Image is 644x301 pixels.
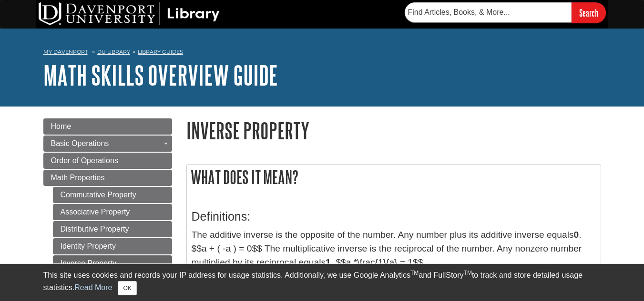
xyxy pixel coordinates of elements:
span: Basic Operations [51,139,109,147]
a: Commutative Property [53,187,172,203]
img: DU Library [39,2,220,25]
a: Read More [74,283,112,291]
span: Home [51,122,72,130]
a: DU Library [97,49,130,55]
form: Searches DU Library's articles, books, and more [405,2,606,23]
button: Close [118,281,136,295]
a: Library Guides [138,49,183,55]
div: This site uses cookies and records your IP address for usage statistics. Additionally, we use Goo... [43,270,601,295]
h1: Inverse Property [186,118,601,143]
h3: Definitions: [192,210,596,223]
a: Associative Property [53,204,172,220]
sup: TM [410,270,419,276]
sup: TM [464,270,472,276]
a: Order of Operations [43,153,172,169]
input: Search [572,2,606,23]
a: Math Skills Overview Guide [43,60,278,90]
a: Inverse Property [53,255,172,272]
a: Math Properties [43,170,172,186]
span: Math Properties [51,174,105,182]
p: The additive inverse is the opposite of the number. Any number plus its additive inverse equals .... [192,228,596,269]
a: Distributive Property [53,221,172,237]
span: Order of Operations [51,156,118,165]
a: My Davenport [43,48,88,56]
nav: breadcrumb [43,46,601,61]
a: Home [43,118,172,135]
strong: 1 [326,257,331,267]
input: Find Articles, Books, & More... [405,2,572,22]
a: Basic Operations [43,136,172,152]
strong: 0 [574,230,579,240]
a: Identity Property [53,238,172,254]
h2: What does it mean? [187,165,601,190]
